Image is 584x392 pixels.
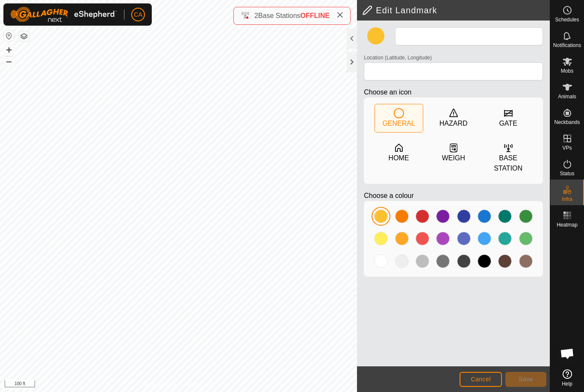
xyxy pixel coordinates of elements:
[519,376,533,383] span: Save
[562,197,572,202] span: Infra
[254,12,258,19] span: 2
[382,118,415,129] div: GENERAL
[301,12,330,19] span: OFFLINE
[4,31,14,41] button: Reset Map
[364,191,543,201] p: Choose a colour
[561,68,573,74] span: Mobs
[4,56,14,66] button: –
[553,43,581,48] span: Notifications
[364,87,543,97] p: Choose an icon
[442,153,465,163] div: WEIGH
[362,5,550,15] h2: Edit Landmark
[19,31,29,41] button: Map Layers
[187,381,212,389] a: Contact Us
[499,118,517,129] div: GATE
[439,118,468,129] div: HAZARD
[460,372,502,387] button: Cancel
[4,45,14,55] button: +
[471,376,491,383] span: Cancel
[562,145,572,150] span: VPs
[550,366,584,390] a: Help
[562,381,572,386] span: Help
[134,10,142,19] span: CA
[557,222,578,227] span: Heatmap
[560,171,574,176] span: Status
[505,372,546,387] button: Save
[555,17,579,22] span: Schedules
[258,12,301,19] span: Base Stations
[555,341,580,366] div: Open chat
[145,381,177,389] a: Privacy Policy
[554,120,580,125] span: Neckbands
[364,54,432,62] label: Location (Latitude, Longitude)
[10,7,117,22] img: Gallagher Logo
[558,94,576,99] span: Animals
[389,153,409,163] div: HOME
[484,153,532,174] div: BASE STATION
